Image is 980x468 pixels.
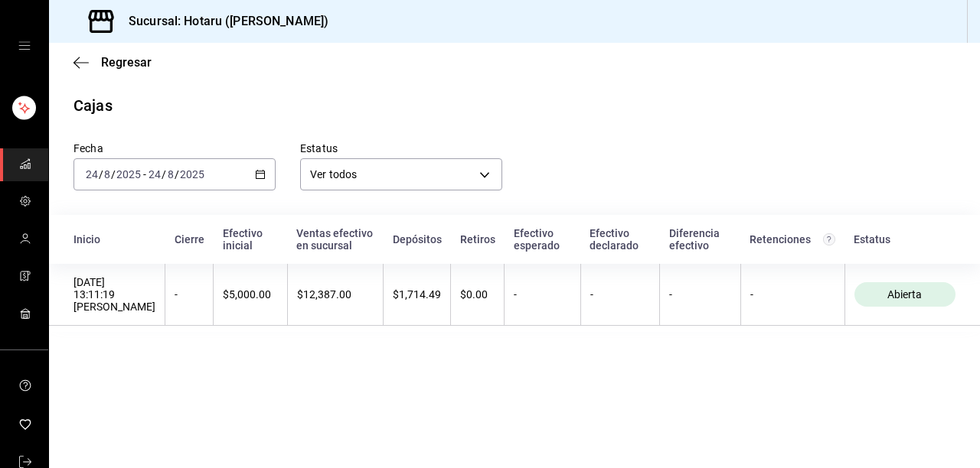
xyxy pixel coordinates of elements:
div: $12,387.00 [297,288,374,301]
div: [DATE] 13:11:19 [PERSON_NAME] [73,276,155,313]
span: Regresar [101,55,152,70]
div: $5,000.00 [223,288,278,301]
div: $0.00 [460,288,495,301]
div: - [750,288,835,301]
label: Fecha [73,143,276,154]
div: Retenciones [750,233,835,245]
input: ---- [179,168,205,180]
div: - [175,288,204,301]
span: / [175,168,179,180]
input: ---- [116,168,142,180]
div: - [590,288,651,301]
div: Inicio [73,233,156,245]
div: Ver todos [300,158,502,190]
span: / [162,168,166,180]
span: / [111,168,116,180]
div: Depósitos [393,233,442,245]
input: -- [103,168,111,180]
input: -- [167,168,175,180]
div: Retiros [460,233,495,245]
span: - [143,168,146,180]
h3: Sucursal: Hotaru ([PERSON_NAME]) [116,12,328,31]
div: Efectivo inicial [223,227,279,252]
div: Ventas efectivo en sucursal [296,227,374,252]
div: Diferencia efectivo [669,227,732,252]
div: - [514,288,571,301]
button: open drawer [18,40,31,52]
div: Cierre [175,233,204,245]
svg: Total de retenciones de propinas registradas [823,233,835,245]
input: -- [85,168,99,180]
div: - [669,288,731,301]
div: Efectivo esperado [514,227,572,252]
span: / [99,168,103,180]
span: Abierta [881,288,928,301]
div: Cajas [73,94,113,117]
input: -- [148,168,162,180]
div: Estatus [854,233,955,245]
button: Regresar [73,55,152,70]
label: Estatus [300,143,502,154]
div: Efectivo declarado [590,227,651,252]
div: $1,714.49 [393,288,441,301]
